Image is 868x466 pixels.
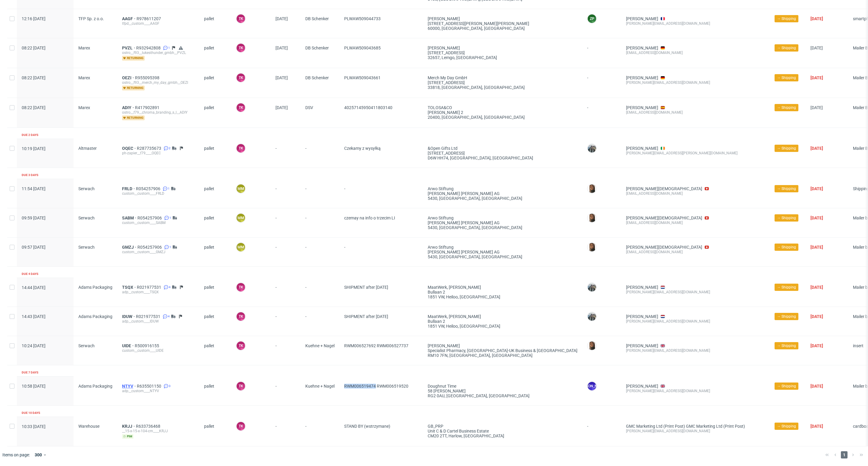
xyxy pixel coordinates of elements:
[122,75,135,80] a: OEZI
[22,16,46,21] span: 12:16 [DATE]
[122,216,137,220] a: SABM
[587,103,616,110] div: -
[305,384,335,398] span: Kuehne + Nagel
[137,216,163,220] a: R054257906
[305,75,335,90] span: DB Schenker
[428,250,577,254] div: [PERSON_NAME] [PERSON_NAME] AG
[204,186,226,201] span: pallet
[122,384,137,389] span: NTYV
[163,245,171,250] a: 1
[122,191,194,196] div: custom__custom____FRLD
[204,343,226,358] span: pallet
[122,434,134,439] span: pim
[344,186,418,201] span: -
[777,75,796,80] span: → Shipping
[428,115,577,120] div: 20400, [GEOGRAPHIC_DATA] , [GEOGRAPHIC_DATA]
[22,46,46,50] span: 08:22 [DATE]
[136,186,162,191] a: R054257906
[428,75,577,80] div: Merch My Day GmbH
[122,151,194,156] div: ph-zapier__f79____OQEC
[136,46,162,50] a: R932942808
[305,105,335,120] span: DSV
[168,314,170,319] span: 4
[587,73,616,80] div: -
[275,343,296,358] span: -
[428,254,577,259] div: 5430, [GEOGRAPHIC_DATA] , [GEOGRAPHIC_DATA]
[135,75,161,80] a: R955095398
[204,216,226,230] span: pallet
[428,191,577,196] div: [PERSON_NAME] [PERSON_NAME] AG
[137,245,163,250] span: R054257906
[204,245,226,259] span: pallet
[810,384,823,389] span: [DATE]
[275,424,296,439] span: -
[626,319,765,324] div: [PERSON_NAME][EMAIL_ADDRESS][DOMAIN_NAME]
[344,384,408,389] span: RWM006519474 RWM006519520
[22,75,46,80] span: 08:22 [DATE]
[777,215,796,221] span: → Shipping
[428,285,577,290] div: MaatWerk, [PERSON_NAME]
[137,16,162,21] a: R978611207
[344,314,388,319] span: SHIPMENT after [DATE]
[122,348,194,353] div: custom__custom____UIDE
[122,319,194,324] div: adp__custom____IDUW
[588,382,596,390] figcaption: [PERSON_NAME]
[810,105,823,110] span: [DATE]
[122,389,194,393] div: adp__custom____NTYV
[305,146,335,160] span: -
[137,384,162,389] a: R635501150
[777,146,796,151] span: → Shipping
[22,146,46,151] span: 10:19 [DATE]
[237,312,245,321] figcaption: TK
[168,46,170,50] span: 1
[626,75,658,80] a: [PERSON_NAME]
[32,451,43,459] div: 300
[428,186,577,191] div: arwo Stiftung
[204,285,226,299] span: pallet
[122,21,194,26] div: tfpd__custom____AAGF
[588,283,596,291] img: Zeniuk Magdalena
[162,384,171,389] a: 3
[169,285,171,290] span: 4
[2,452,30,458] span: Items on page:
[204,16,226,31] span: pallet
[135,105,161,110] span: R417902891
[810,245,823,250] span: [DATE]
[78,46,90,50] span: Marex
[22,314,46,319] span: 14:43 [DATE]
[22,272,38,276] div: Due 4 days
[428,245,577,250] div: arwo Stiftung
[122,186,136,191] a: FRLD
[626,146,658,151] a: [PERSON_NAME]
[275,105,288,110] span: [DATE]
[237,144,245,153] figcaption: TK
[22,384,46,389] span: 10:58 [DATE]
[626,424,745,429] a: GMC Marketing Ltd (Print Post) GMC Marketing Ltd (Print Post)
[137,285,162,290] a: R021977531
[162,186,170,191] a: 1
[204,46,226,61] span: pallet
[275,216,296,230] span: -
[122,146,137,151] span: OQEC
[275,186,296,201] span: -
[428,151,577,156] div: [STREET_ADDRESS]
[22,133,38,137] div: Due 2 days
[588,243,596,251] img: Angelina Marć
[78,343,95,348] span: Serwach
[428,429,577,433] div: Unit C & D Cartel Business Estate
[626,245,702,250] a: [PERSON_NAME][DEMOGRAPHIC_DATA]
[168,186,170,191] span: 1
[428,324,577,329] div: 1851 VW, Heiloo , [GEOGRAPHIC_DATA]
[122,429,194,433] div: __15-x-15-x-104-cm____KRJJ
[587,43,616,50] div: -
[135,343,160,348] span: R500916155
[22,370,38,375] div: Due 7 days
[428,85,577,90] div: 33818, [GEOGRAPHIC_DATA] , [GEOGRAPHIC_DATA]
[169,245,171,250] span: 1
[204,146,226,160] span: pallet
[344,75,381,80] span: PLWAW509043661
